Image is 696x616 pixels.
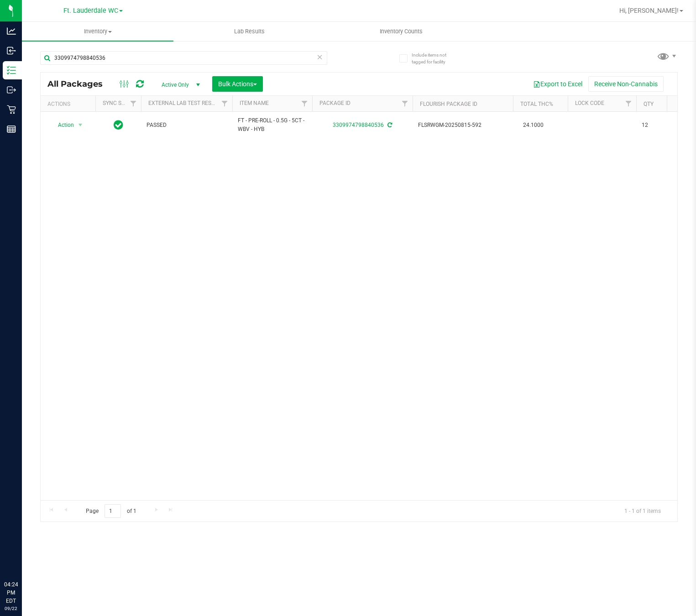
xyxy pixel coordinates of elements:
[4,605,18,612] p: 09/22
[617,504,668,518] span: 1 - 1 of 1 items
[78,504,144,518] span: Page of 1
[105,504,121,518] input: 1
[7,26,16,36] inline-svg: Analytics
[22,22,173,41] a: Inventory
[63,7,118,15] span: Ft. Lauderdale WC
[7,66,16,75] inline-svg: Inventory
[367,27,435,36] span: Inventory Counts
[75,119,86,131] span: select
[575,100,604,106] a: Lock Code
[325,22,477,41] a: Inventory Counts
[7,46,16,55] inline-svg: Inbound
[103,100,138,106] a: Sync Status
[9,543,37,570] iframe: Resource center
[4,580,18,605] p: 04:24 PM EDT
[222,27,277,36] span: Lab Results
[619,7,679,14] span: Hi, [PERSON_NAME]!
[147,121,227,130] span: PASSED
[520,101,553,107] a: Total THC%
[7,105,16,114] inline-svg: Retail
[644,101,654,107] a: Qty
[7,85,16,94] inline-svg: Outbound
[333,122,384,128] a: 3309974798840536
[47,79,112,89] span: All Packages
[317,51,323,63] span: Clear
[47,101,92,107] div: Actions
[7,125,16,134] inline-svg: Reports
[398,96,413,111] a: Filter
[527,76,588,92] button: Export to Excel
[218,80,257,88] span: Bulk Actions
[173,22,325,41] a: Lab Results
[126,96,141,111] a: Filter
[420,101,477,107] a: Flourish Package ID
[50,119,74,131] span: Action
[319,100,351,106] a: Package ID
[588,76,664,92] button: Receive Non-Cannabis
[386,122,392,128] span: Sync from Compliance System
[212,76,263,92] button: Bulk Actions
[297,96,312,111] a: Filter
[418,121,508,130] span: FLSRWGM-20250815-592
[518,119,548,132] span: 24.1000
[148,100,220,106] a: External Lab Test Result
[114,119,123,131] span: In Sync
[22,27,173,36] span: Inventory
[412,52,457,65] span: Include items not tagged for facility
[621,96,636,111] a: Filter
[238,116,307,134] span: FT - PRE-ROLL - 0.5G - 5CT - WBV - HYB
[240,100,269,106] a: Item Name
[642,121,676,130] span: 12
[217,96,232,111] a: Filter
[40,51,327,65] input: Search Package ID, Item Name, SKU, Lot or Part Number...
